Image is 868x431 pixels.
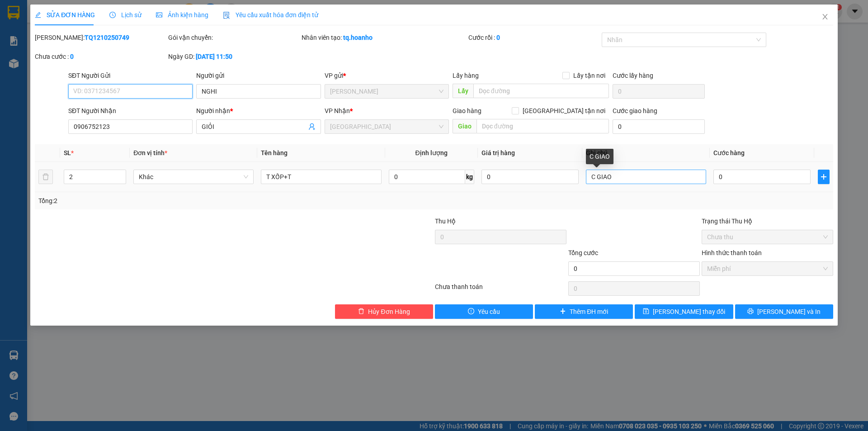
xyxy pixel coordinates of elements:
[85,34,129,41] b: TQ1210250749
[702,216,833,226] div: Trạng thái Thu Hộ
[70,53,74,60] b: 0
[86,8,108,17] span: Nhận:
[168,52,300,62] div: Ngày GD:
[468,308,474,315] span: exclamation-circle
[453,84,473,98] span: Lấy
[261,149,288,156] span: Tên hàng
[707,230,828,244] span: Chưa thu
[713,149,745,156] span: Cước hàng
[368,307,410,317] span: Hủy Đơn Hàng
[613,72,653,79] label: Cước lấy hàng
[435,304,533,319] button: exclamation-circleYêu cầu
[560,308,566,315] span: plus
[568,249,598,256] span: Tổng cước
[223,12,230,19] img: icon
[35,12,41,18] span: edit
[8,8,80,28] div: [PERSON_NAME]
[496,34,500,41] b: 0
[821,13,829,20] span: close
[89,57,101,70] span: SL
[261,170,381,184] input: VD: Bàn, Ghế
[223,11,318,19] span: Yêu cầu xuất hóa đơn điện tử
[582,144,710,162] th: Ghi chú
[156,11,208,19] span: Ảnh kiện hàng
[8,8,22,17] span: Gửi:
[434,282,567,298] div: Chưa thanh toán
[38,196,335,206] div: Tổng: 2
[330,85,443,98] span: TAM QUAN
[435,218,456,225] span: Thu Hộ
[818,173,829,180] span: plus
[325,71,449,81] div: VP gửi
[35,33,166,43] div: [PERSON_NAME]:
[330,120,443,133] span: SÀI GÒN
[8,58,178,69] div: Tên hàng: T XỐP ( : 1 )
[812,5,838,30] button: Close
[68,71,193,81] div: SĐT Người Gửi
[453,119,476,133] span: Giao
[473,84,609,98] input: Dọc đường
[358,308,364,315] span: delete
[476,119,609,133] input: Dọc đường
[196,106,321,116] div: Người nhận
[156,12,162,18] span: picture
[613,119,705,134] input: Cước giao hàng
[196,71,321,81] div: Người gửi
[635,304,733,319] button: save[PERSON_NAME] thay đổi
[519,106,609,116] span: [GEOGRAPHIC_DATA] tận nơi
[465,170,474,184] span: kg
[415,149,448,156] span: Định lượng
[478,307,500,317] span: Yêu cầu
[168,33,300,43] div: Gói vận chuyển:
[535,304,633,319] button: plusThêm ĐH mới
[653,307,725,317] span: [PERSON_NAME] thay đổi
[35,11,95,19] span: SỬA ĐƠN HÀNG
[613,84,705,99] input: Cước lấy hàng
[139,170,248,184] span: Khác
[481,149,515,156] span: Giá trị hàng
[35,52,166,62] div: Chưa cước :
[735,304,833,319] button: printer[PERSON_NAME] và In
[757,307,821,317] span: [PERSON_NAME] và In
[613,107,657,114] label: Cước giao hàng
[453,72,479,79] span: Lấy hàng
[343,34,373,41] b: tq.hoanho
[64,149,71,156] span: SL
[8,28,80,39] div: THẢO
[702,249,762,256] label: Hình thức thanh toán
[643,308,649,315] span: save
[302,33,467,43] div: Nhân viên tạo:
[570,71,609,81] span: Lấy tận nơi
[570,307,608,317] span: Thêm ĐH mới
[468,33,600,43] div: Cước rồi :
[133,149,167,156] span: Đơn vị tính
[68,106,193,116] div: SĐT Người Nhận
[86,28,178,39] div: THÙY
[586,170,706,184] input: Ghi Chú
[818,170,830,184] button: plus
[325,107,350,114] span: VP Nhận
[86,8,178,28] div: [GEOGRAPHIC_DATA]
[38,170,53,184] button: delete
[335,304,433,319] button: deleteHủy Đơn Hàng
[453,107,481,114] span: Giao hàng
[196,53,232,60] b: [DATE] 11:50
[586,149,613,164] div: C GIAO
[109,12,116,18] span: clock-circle
[109,11,142,19] span: Lịch sử
[747,308,754,315] span: printer
[707,262,828,275] span: Miễn phí
[308,123,316,130] span: user-add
